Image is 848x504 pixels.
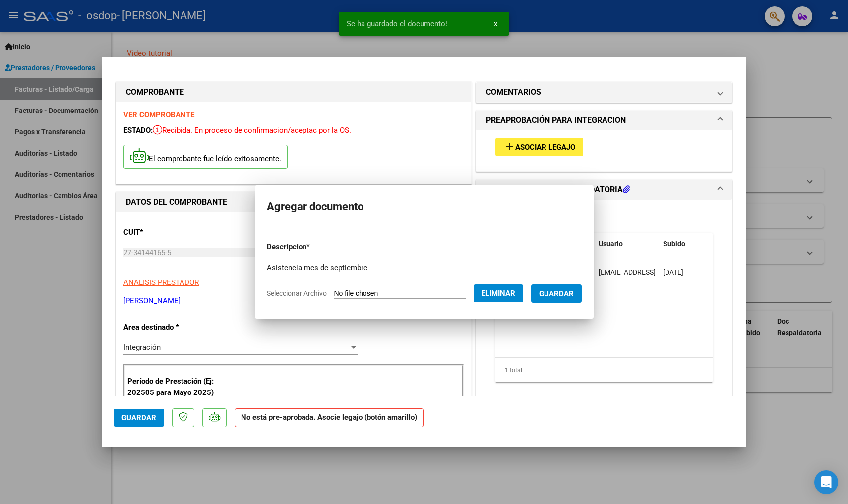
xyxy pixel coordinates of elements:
span: Guardar [539,289,574,298]
h1: COMENTARIOS [486,86,541,98]
span: [DATE] [663,268,683,276]
p: CUIT [123,227,226,238]
h2: Agregar documento [267,197,582,216]
mat-expansion-panel-header: DOCUMENTACIÓN RESPALDATORIA [476,180,732,200]
p: [PERSON_NAME] [123,295,464,307]
span: Integración [123,343,161,352]
div: DOCUMENTACIÓN RESPALDATORIA [476,200,732,405]
span: Guardar [121,413,156,422]
span: Se ha guardado el documento! [347,19,447,29]
p: El comprobante fue leído exitosamente. [123,145,288,169]
div: 1 total [495,358,713,383]
span: ESTADO: [123,126,153,135]
span: Subido [663,240,685,248]
span: [EMAIL_ADDRESS][DOMAIN_NAME] - [PERSON_NAME] [599,268,767,276]
button: Guardar [114,409,164,427]
span: ANALISIS PRESTADOR [123,278,199,287]
strong: COMPROBANTE [126,87,184,97]
datatable-header-cell: Acción [709,233,758,255]
strong: DATOS DEL COMPROBANTE [126,197,227,207]
span: Asociar Legajo [515,143,575,152]
h1: PREAPROBACIÓN PARA INTEGRACION [486,114,626,126]
div: PREAPROBACIÓN PARA INTEGRACION [476,130,732,171]
span: Eliminar [482,289,515,298]
p: Período de Prestación (Ej: 202505 para Mayo 2025) [127,376,227,398]
datatable-header-cell: Subido [659,233,709,255]
span: Usuario [599,240,623,248]
h1: DOCUMENTACIÓN RESPALDATORIA [486,184,630,196]
a: VER COMPROBANTE [123,111,194,119]
button: Asociar Legajo [495,138,583,156]
span: Recibida. En proceso de confirmacion/aceptac por la OS. [153,126,351,135]
p: Descripcion [267,241,362,253]
mat-expansion-panel-header: PREAPROBACIÓN PARA INTEGRACION [476,111,732,130]
mat-icon: add [503,140,515,152]
span: Seleccionar Archivo [267,289,327,297]
span: x [494,19,497,28]
datatable-header-cell: Usuario [595,233,659,255]
strong: No está pre-aprobada. Asocie legajo (botón amarillo) [235,408,424,428]
mat-expansion-panel-header: COMENTARIOS [476,82,732,102]
button: Guardar [531,284,582,303]
div: Open Intercom Messenger [814,470,838,494]
button: Eliminar [474,284,523,302]
p: Area destinado * [123,322,226,333]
